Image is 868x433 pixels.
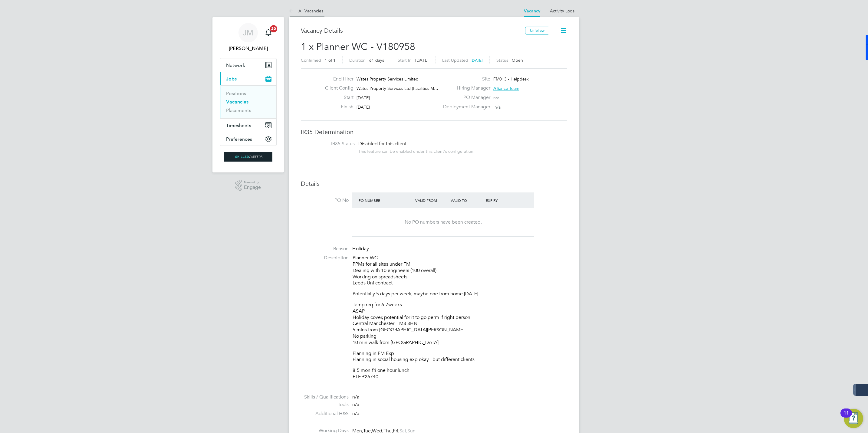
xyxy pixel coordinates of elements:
[353,302,567,346] p: Temp req for 6-7weeks ASAP Holiday cover, potential for it to go perm if right person Central Man...
[301,180,567,188] h3: Details
[439,76,490,82] label: Site
[226,136,252,142] span: Preferences
[358,219,528,225] div: No PO numbers have been created.
[226,107,251,113] a: Placements
[270,25,277,32] span: 20
[220,119,276,132] button: Timesheets
[244,185,261,190] span: Engage
[524,8,540,14] a: Vacancy
[301,27,525,34] h3: Vacancy Details
[244,180,261,185] span: Powered by
[220,58,276,72] button: Network
[357,104,370,110] span: [DATE]
[226,62,245,68] span: Network
[352,411,359,417] span: n/a
[220,72,276,85] button: Jobs
[301,41,415,53] span: 1 x Planner WC - V180958
[353,291,567,297] p: Potentially 5 days per week, maybe one from home [DATE]
[353,350,567,363] p: Planning in FM Exp Planning in social housing exp okay– but different clients
[352,246,369,252] span: Holiday
[349,57,366,63] label: Duration
[320,76,353,82] label: End Hirer
[226,123,251,128] span: Timesheets
[301,246,349,252] label: Reason
[442,57,468,63] label: Last Updated
[220,85,276,118] div: Jobs
[439,85,490,91] label: Hiring Manager
[512,57,523,63] span: Open
[369,57,384,63] span: 61 days
[843,413,849,421] div: 11
[325,57,336,63] span: 1 of 1
[301,411,349,417] label: Additional H&S
[496,57,508,63] label: Status
[212,17,284,172] nav: Main navigation
[235,180,261,191] a: Powered byEngage
[243,29,253,37] span: JM
[439,104,490,110] label: Deployment Manager
[301,57,321,63] label: Confirmed
[224,152,272,162] img: skilledcareers-logo-retina.png
[352,394,359,400] span: n/a
[301,394,349,400] label: Skills / Qualifications
[493,95,499,100] span: n/a
[301,255,349,261] label: Description
[493,76,529,82] span: FM013 - Helpdesk
[357,95,370,100] span: [DATE]
[301,402,349,408] label: Tools
[320,104,353,110] label: Finish
[289,8,323,14] a: All Vacancies
[357,76,419,82] span: Wates Property Services Limited
[358,147,475,154] div: This feature can be enabled under this client's configuration.
[844,409,863,428] button: Open Resource Center, 11 new notifications
[353,367,567,380] p: 8-5 mon-fri one hour lunch FTE £26740
[357,86,438,91] span: Wates Property Services Ltd (Facilities M…
[226,90,246,96] a: Positions
[320,85,353,91] label: Client Config
[226,99,248,105] a: Vacancies
[220,132,276,146] button: Preferences
[307,141,355,147] label: IR35 Status
[398,57,412,63] label: Start In
[320,94,353,101] label: Start
[449,195,485,206] div: Valid To
[495,104,501,110] span: n/a
[353,255,567,286] p: Planner WC PPMs for all sites under FM Dealing with 10 engineers (100 overall) Working on spreads...
[357,195,414,206] div: PO Number
[301,128,567,136] h3: IR35 Determination
[493,86,519,91] span: Alliance Team
[262,23,275,42] a: 20
[550,8,574,14] a: Activity Logs
[220,152,277,162] a: Go to home page
[471,58,483,63] span: [DATE]
[220,45,277,52] span: Jack McMurray
[220,23,277,52] a: JM[PERSON_NAME]
[301,197,349,204] label: PO No
[414,195,449,206] div: Valid From
[525,27,549,34] button: Unfollow
[415,57,429,63] span: [DATE]
[226,76,237,82] span: Jobs
[358,141,408,147] span: Disabled for this client.
[484,195,520,206] div: Expiry
[352,402,359,408] span: n/a
[439,94,490,101] label: PO Manager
